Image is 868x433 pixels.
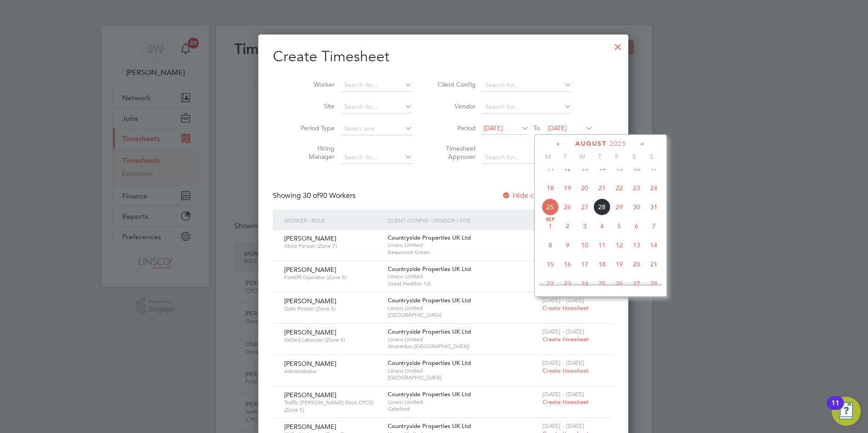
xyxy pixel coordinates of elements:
span: S [626,153,643,161]
span: [DATE] - [DATE] [542,296,584,304]
span: 21 [593,179,611,197]
span: Linsco Limited [388,367,538,374]
span: 31 [645,198,662,216]
input: Search for... [482,79,572,92]
span: Skilled Labourer (Zone 5) [284,336,381,344]
span: 28 [593,198,611,216]
span: Store Person (Zone 7) [284,242,381,250]
div: Client Config / Vendor / Site [385,210,540,231]
span: Countryside Properties UK Ltd [388,234,471,241]
span: 6 [628,217,645,235]
label: Vendor [435,102,476,110]
div: Worker / Role [282,210,385,231]
span: Sep [542,217,559,222]
span: 10 [576,236,593,254]
input: Search for... [482,101,572,113]
span: [PERSON_NAME] [284,266,336,274]
span: To [531,122,542,134]
label: Client Config [435,80,476,89]
span: 30 of [303,191,319,200]
span: 19 [611,256,628,273]
span: 18 [542,179,559,197]
span: 2025 [610,140,626,148]
span: Linsco Limited [388,399,538,406]
span: 24 [645,179,662,197]
span: Countryside Properties UK Ltd [388,296,471,304]
span: T [591,153,608,161]
div: 11 [831,403,839,415]
span: 7 [645,217,662,235]
span: 5 [611,217,628,235]
label: Period Type [294,124,335,132]
span: 25 [542,198,559,216]
span: 28 [645,275,662,292]
span: [PERSON_NAME] [284,359,336,368]
span: 24 [576,275,593,292]
span: 8 [542,236,559,254]
span: 20 [576,179,593,197]
span: Linsco Limited [388,305,538,312]
span: Linsco Limited [388,273,538,280]
span: 3 [576,217,593,235]
span: 12 [611,236,628,254]
span: 2 [559,217,576,235]
input: Search for... [341,79,412,92]
span: Create timesheet [542,335,589,343]
span: 11 [593,236,611,254]
span: Countryside Properties UK Ltd [388,328,471,335]
span: 18 [593,256,611,273]
span: 90 Workers [303,191,355,200]
span: 25 [593,275,611,292]
span: Countryside Properties UK Ltd [388,422,471,430]
span: [DATE] - [DATE] [542,422,584,430]
span: [PERSON_NAME] [284,328,336,336]
span: [DATE] - [DATE] [542,328,584,335]
span: 17 [645,160,662,177]
span: Countryside Properties UK Ltd [388,390,471,398]
span: 27 [628,275,645,292]
span: Great Haddon 1A [388,280,538,287]
span: 23 [559,275,576,292]
span: [PERSON_NAME] [284,423,336,431]
span: 16 [559,256,576,273]
span: 14 [593,160,611,177]
input: Select one [341,123,412,135]
span: 26 [559,198,576,216]
span: Countryside Properties UK Ltd [388,359,471,367]
label: Period [435,124,476,132]
span: 20 [628,256,645,273]
span: 21 [645,256,662,273]
span: T [557,153,574,161]
label: Hiring Manager [294,144,335,161]
span: 14 [645,236,662,254]
span: 13 [628,236,645,254]
span: [GEOGRAPHIC_DATA] [388,374,538,381]
span: Create timesheet [542,398,589,406]
input: Search for... [341,151,412,164]
span: 15 [611,160,628,177]
span: Countryside Properties UK Ltd [388,265,471,273]
span: Linsco Limited [388,336,538,343]
span: 12 [559,160,576,177]
input: Search for... [482,151,572,164]
span: Create timesheet [542,304,589,312]
span: 26 [611,275,628,292]
span: Beaumont Green [388,249,538,256]
span: [DATE] - [DATE] [542,359,584,367]
span: Gate Person (Zone 5) [284,305,381,312]
span: [PERSON_NAME] [284,297,336,305]
span: 23 [628,179,645,197]
div: Showing [273,191,357,201]
span: 17 [576,256,593,273]
span: W [574,153,591,161]
span: [GEOGRAPHIC_DATA] [388,311,538,319]
span: August [575,140,607,148]
span: 29 [611,198,628,216]
span: 1 [542,217,559,235]
span: Traffic [PERSON_NAME] (Non CPCS) (Zone 5) [284,399,381,413]
span: 30 [628,198,645,216]
label: Worker [294,80,335,89]
span: Administrator [284,368,381,375]
span: 9 [559,236,576,254]
span: Linsco Limited [388,241,538,249]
